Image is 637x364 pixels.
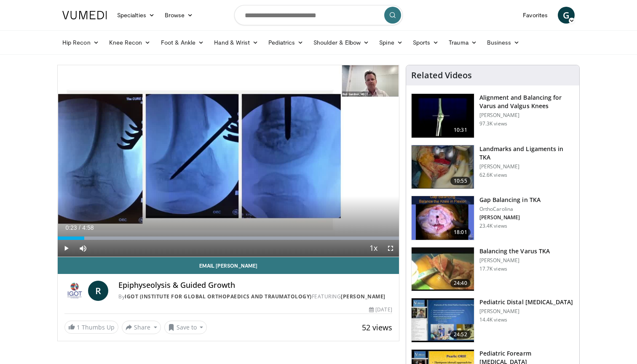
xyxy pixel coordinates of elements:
[58,257,399,274] a: Email [PERSON_NAME]
[450,228,471,236] span: 18:01
[412,94,474,138] img: 38523_0000_3.png.150x105_q85_crop-smart_upscale.jpg
[479,266,507,272] p: 17.7K views
[65,224,77,231] span: 0:23
[374,34,407,51] a: Spine
[479,112,574,119] p: [PERSON_NAME]
[412,145,474,189] img: 88434a0e-b753-4bdd-ac08-0695542386d5.150x105_q85_crop-smart_upscale.jpg
[558,7,575,24] a: G
[411,145,574,189] a: 10:55 Landmarks and Ligaments in TKA [PERSON_NAME] 62.6K views
[450,177,471,185] span: 10:55
[479,172,507,178] p: 62.6K views
[369,306,392,314] div: [DATE]
[411,298,574,343] a: 24:52 Pediatric Distal [MEDICAL_DATA] [PERSON_NAME] 14.4K views
[122,321,161,334] button: Share
[450,126,471,134] span: 10:31
[64,281,85,301] img: IGOT (Institute for Global Orthopaedics and Traumatology)
[479,214,541,221] p: [PERSON_NAME]
[234,5,403,25] input: Search topics, interventions
[479,206,541,213] p: OrthoCarolina
[82,224,94,231] span: 4:58
[57,34,104,51] a: Hip Recon
[156,34,209,51] a: Foot & Ankle
[341,293,385,300] a: [PERSON_NAME]
[112,7,160,24] a: Specialties
[479,298,573,306] h3: Pediatric Distal [MEDICAL_DATA]
[58,65,399,257] video-js: Video Player
[479,247,550,255] h3: Balancing the Varus TKA
[118,293,392,300] div: By FEATURING
[479,316,507,323] p: 14.4K views
[79,224,80,231] span: /
[160,7,198,24] a: Browse
[479,257,550,264] p: [PERSON_NAME]
[411,70,472,80] h4: Related Videos
[382,240,399,257] button: Fullscreen
[362,322,392,332] span: 52 views
[88,281,108,301] a: R
[125,293,312,300] a: IGOT (Institute for Global Orthopaedics and Traumatology)
[450,330,471,339] span: 24:52
[62,11,107,19] img: VuMedi Logo
[479,196,541,204] h3: Gap Balancing in TKA
[482,34,525,51] a: Business
[411,196,574,240] a: 18:01 Gap Balancing in TKA OrthoCarolina [PERSON_NAME] 23.4K views
[412,247,474,291] img: den_1.png.150x105_q85_crop-smart_upscale.jpg
[479,223,507,229] p: 23.4K views
[209,34,263,51] a: Hand & Wrist
[412,298,474,342] img: a1adf488-03e1-48bc-8767-c070b95a647f.150x105_q85_crop-smart_upscale.jpg
[479,163,574,170] p: [PERSON_NAME]
[263,34,308,51] a: Pediatrics
[411,247,574,292] a: 24:40 Balancing the Varus TKA [PERSON_NAME] 17.7K views
[77,323,80,331] span: 1
[479,120,507,127] p: 97.3K views
[118,281,392,290] h4: Epiphyseolysis & Guided Growth
[444,34,482,51] a: Trauma
[411,93,574,138] a: 10:31 Alignment and Balancing for Varus and Valgus Knees [PERSON_NAME] 97.3K views
[479,308,573,315] p: [PERSON_NAME]
[479,145,574,162] h3: Landmarks and Ligaments in TKA
[412,196,474,240] img: 243629_0004_1.png.150x105_q85_crop-smart_upscale.jpg
[518,7,553,24] a: Favorites
[308,34,374,51] a: Shoulder & Elbow
[75,240,91,257] button: Mute
[479,93,574,110] h3: Alignment and Balancing for Varus and Valgus Knees
[450,279,471,287] span: 24:40
[58,240,75,257] button: Play
[58,236,399,240] div: Progress Bar
[164,321,207,334] button: Save to
[104,34,156,51] a: Knee Recon
[365,240,382,257] button: Playback Rate
[408,34,444,51] a: Sports
[64,321,118,334] a: 1 Thumbs Up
